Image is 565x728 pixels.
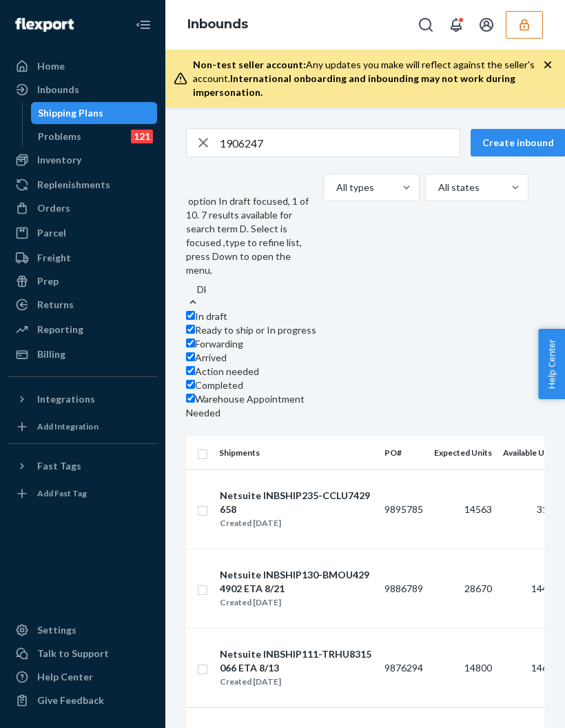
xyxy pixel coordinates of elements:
div: Replenishments [37,178,110,192]
a: Billing [8,343,157,365]
button: Open Search Box [412,11,440,39]
p: option In draft focused, 1 of 10. 7 results available for search term D. Select is focused ,type ... [186,194,318,277]
input: Warehouse Appointment Needed [186,394,195,403]
button: Fast Tags [8,455,157,477]
input: Forwarding [186,338,195,347]
a: Returns [8,294,157,316]
a: Prep [8,270,157,292]
div: Netsuite INBSHIP130-BMOU4294902 ETA 8/21 [220,568,373,596]
span: Warehouse Appointment Needed [186,393,305,418]
ol: breadcrumbs [176,5,259,45]
span: 14462 [531,583,559,594]
td: 9876294 [379,628,429,707]
button: Open notifications [442,11,470,39]
span: International onboarding and inbounding may not work during impersonation. [193,72,515,98]
button: Open account menu [473,11,500,39]
input: Ready to ship or In progress [186,325,195,334]
input: option In draft focused, 1 of 10. 7 results available for search term D. Select is focused ,type ... [197,283,206,296]
div: Give Feedback [37,694,104,707]
div: Freight [37,251,71,265]
a: Orders [8,197,157,219]
div: Add Fast Tag [37,487,87,499]
div: Created [DATE] [220,675,373,689]
div: Netsuite INBSHIP111-TRHU8315066 ETA 8/13 [220,647,373,675]
img: Flexport logo [15,18,74,32]
span: Forwarding [195,338,243,350]
div: Add Integration [37,421,99,432]
button: Close Navigation [130,11,157,39]
div: Settings [37,623,76,637]
div: Fast Tags [37,459,81,473]
div: Inbounds [37,83,79,97]
span: In draft [195,310,227,322]
div: Home [37,59,65,73]
span: Non-test seller account: [193,59,306,70]
a: Add Fast Tag [8,483,157,505]
button: Help Center [538,329,565,399]
div: Inventory [37,153,81,167]
a: Inbounds [187,17,248,32]
span: 14674 [531,662,559,674]
th: Expected Units [429,436,497,469]
a: Settings [8,619,157,641]
div: Created [DATE] [220,596,373,609]
div: Billing [37,347,65,361]
a: Help Center [8,666,157,688]
div: Orders [37,201,70,215]
button: Give Feedback [8,689,157,711]
a: Inventory [8,149,157,171]
td: 9895785 [379,469,429,549]
div: 121 [131,130,153,143]
a: Replenishments [8,174,157,196]
th: PO# [379,436,429,469]
input: Action needed [186,366,195,375]
span: Completed [195,379,243,391]
div: Returns [37,298,74,312]
div: Any updates you make will reflect against the seller's account. [193,58,543,99]
th: Available Units [497,436,564,469]
span: 14800 [464,662,492,674]
a: Home [8,55,157,77]
div: Talk to Support [37,647,109,660]
a: Freight [8,247,157,269]
a: Inbounds [8,79,157,101]
button: Integrations [8,388,157,410]
span: 14563 [464,503,492,515]
input: Completed [186,380,195,389]
span: Action needed [195,365,259,377]
a: Shipping Plans [31,102,158,124]
a: Problems121 [31,125,158,148]
span: Arrived [195,352,227,363]
div: Reporting [37,323,83,336]
span: Ready to ship or In progress [195,324,316,336]
a: Talk to Support [8,643,157,665]
span: 28670 [464,583,492,594]
input: In draft [186,311,195,320]
a: Reporting [8,318,157,341]
input: All types [335,181,336,194]
input: All states [437,181,438,194]
a: Parcel [8,222,157,244]
div: Netsuite INBSHIP235-CCLU7429658 [220,489,373,516]
div: Problems [38,130,81,143]
div: Parcel [37,226,66,240]
div: Prep [37,274,59,288]
span: 3150 [537,503,559,515]
div: Created [DATE] [220,516,373,530]
input: Arrived [186,352,195,361]
th: Shipments [214,436,379,469]
input: Search inbounds by name, destination, msku... [220,129,460,156]
div: Shipping Plans [38,106,103,120]
div: Integrations [37,392,95,406]
td: 9886789 [379,549,429,628]
a: Add Integration [8,416,157,438]
div: Help Center [37,670,93,684]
